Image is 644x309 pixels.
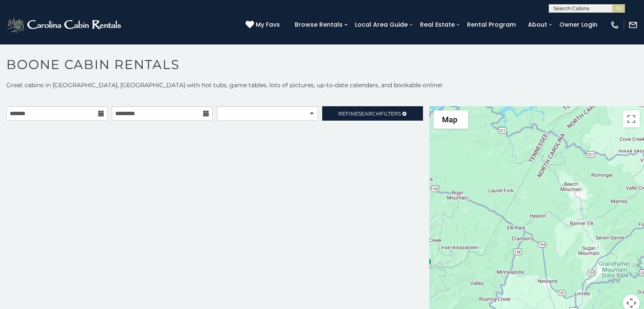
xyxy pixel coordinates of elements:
[628,20,638,30] img: mail-regular-white.png
[358,110,380,117] span: Search
[351,18,412,31] a: Local Area Guide
[322,106,423,121] a: RefineSearchFilters
[442,115,457,124] span: Map
[290,18,347,31] a: Browse Rentals
[623,110,640,127] button: Toggle fullscreen view
[6,17,124,33] img: White-1-2.png
[246,20,282,30] a: My Favs
[256,20,280,29] span: My Favs
[338,110,401,117] span: Refine Filters
[555,18,602,31] a: Owner Login
[463,18,520,31] a: Rental Program
[524,18,551,31] a: About
[610,20,619,30] img: phone-regular-white.png
[416,18,459,31] a: Real Estate
[434,110,468,129] button: Change map style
